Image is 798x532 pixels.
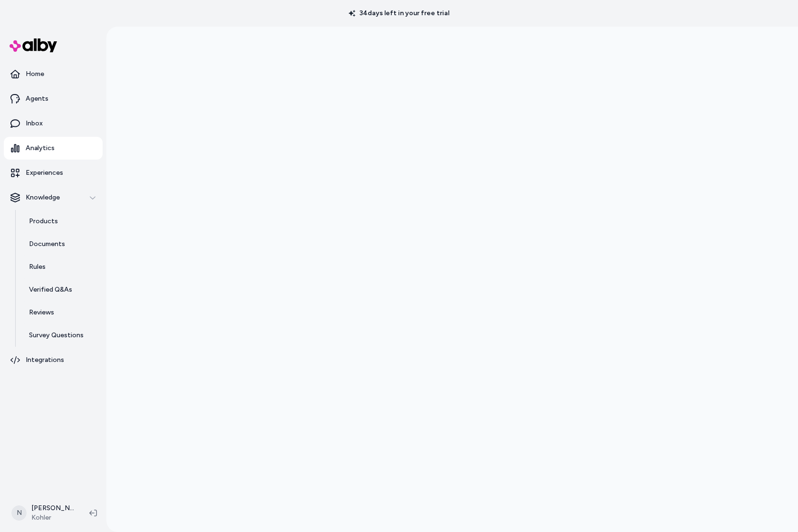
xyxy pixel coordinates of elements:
[6,498,82,528] button: N[PERSON_NAME]Kohler
[4,349,103,371] a: Integrations
[29,308,54,317] p: Reviews
[29,262,46,272] p: Rules
[19,324,103,347] a: Survey Questions
[26,143,55,153] p: Analytics
[26,69,44,79] p: Home
[19,210,103,233] a: Products
[11,505,27,521] span: N
[4,161,103,184] a: Experiences
[19,278,103,301] a: Verified Q&As
[4,186,103,209] button: Knowledge
[31,503,74,513] p: [PERSON_NAME]
[31,513,74,522] span: Kohler
[19,233,103,256] a: Documents
[26,94,48,104] p: Agents
[26,119,43,128] p: Inbox
[4,63,103,85] a: Home
[29,217,58,226] p: Products
[4,137,103,160] a: Analytics
[343,9,455,18] p: 34 days left in your free trial
[4,112,103,135] a: Inbox
[26,355,64,365] p: Integrations
[26,193,60,202] p: Knowledge
[9,38,57,52] img: alby Logo
[4,87,103,110] a: Agents
[29,239,65,249] p: Documents
[29,331,84,340] p: Survey Questions
[29,285,72,294] p: Verified Q&As
[19,301,103,324] a: Reviews
[26,168,63,178] p: Experiences
[19,256,103,278] a: Rules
